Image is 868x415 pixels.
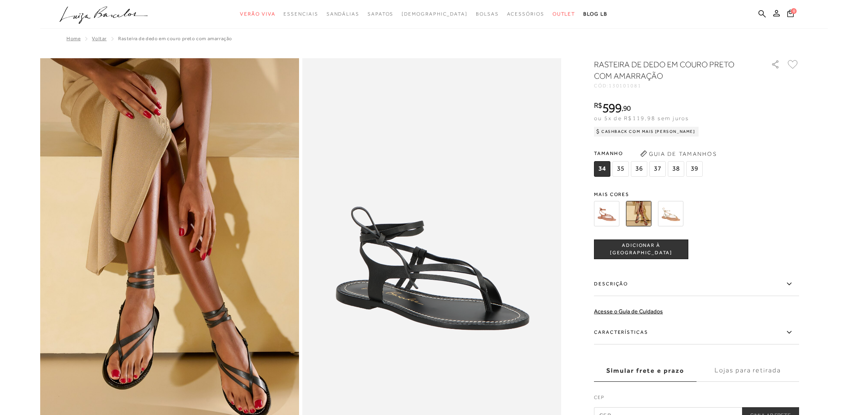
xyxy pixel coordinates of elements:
[594,192,799,197] span: Mais cores
[402,7,468,22] a: noSubCategoriesText
[507,7,544,22] a: categoryNavScreenReaderText
[594,161,610,177] span: 34
[594,83,758,88] div: CÓD:
[631,161,647,177] span: 36
[368,7,393,22] a: categoryNavScreenReaderText
[240,7,275,22] a: categoryNavScreenReaderText
[476,7,499,22] a: categoryNavScreenReaderText
[594,394,799,405] label: CEP
[594,147,705,160] span: Tamanho
[626,201,651,226] img: RASTEIRA DE DEDO EM COURO PRETO COM AMARRAÇÃO
[594,127,699,137] div: Cashback com Mais [PERSON_NAME]
[553,7,576,22] a: categoryNavScreenReaderText
[283,7,318,22] a: categoryNavScreenReaderText
[92,36,107,41] a: Voltar
[785,9,796,20] button: 0
[553,11,576,17] span: Outlet
[583,11,607,17] span: BLOG LB
[649,161,666,177] span: 37
[594,239,688,259] button: ADICIONAR À [GEOGRAPHIC_DATA]
[594,360,697,382] label: Simular frete e prazo
[623,104,631,112] span: 90
[686,161,703,177] span: 39
[118,36,232,41] span: RASTEIRA DE DEDO EM COURO PRETO COM AMARRAÇÃO
[327,11,359,17] span: Sandálias
[594,59,748,82] h1: RASTEIRA DE DEDO EM COURO PRETO COM AMARRAÇÃO
[697,360,799,382] label: Lojas para retirada
[66,36,80,41] a: Home
[594,272,799,296] label: Descrição
[791,8,797,14] span: 0
[402,11,468,17] span: [DEMOGRAPHIC_DATA]
[368,11,393,17] span: Sapatos
[602,100,621,115] span: 599
[594,242,688,256] span: ADICIONAR À [GEOGRAPHIC_DATA]
[637,147,720,160] button: Guia de Tamanhos
[658,201,683,226] img: RASTEIRA DE DEDO METALIZADA DOURADA COM AMARRAÇÃO
[507,11,544,17] span: Acessórios
[594,201,619,226] img: RASTEIRA DE DEDO EM COURO CARAMELO COM AMARRAÇÃO
[668,161,684,177] span: 38
[476,11,499,17] span: Bolsas
[594,102,602,109] i: R$
[283,11,318,17] span: Essenciais
[327,7,359,22] a: categoryNavScreenReaderText
[594,308,663,315] a: Acesse o Guia de Cuidados
[583,7,607,22] a: BLOG LB
[621,105,631,112] i: ,
[594,321,799,344] label: Características
[609,83,642,89] span: 130101081
[594,115,689,121] span: ou 5x de R$119,98 sem juros
[240,11,275,17] span: Verão Viva
[612,161,629,177] span: 35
